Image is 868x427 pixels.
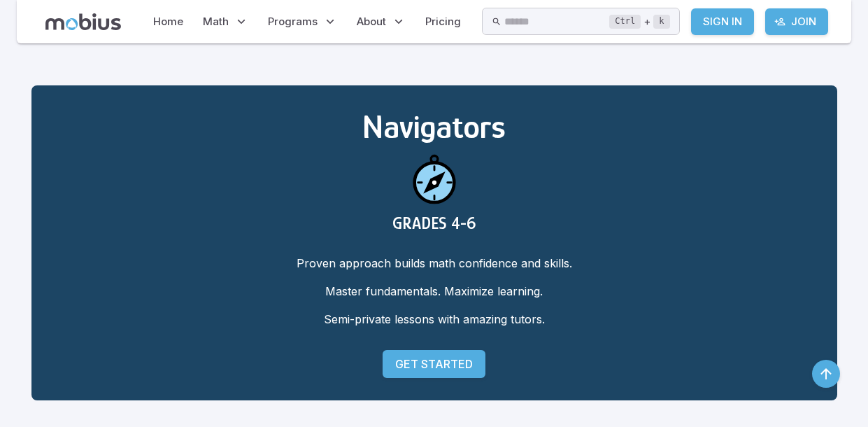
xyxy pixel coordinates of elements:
[149,6,187,38] a: Home
[395,356,473,372] p: Get Started
[54,255,815,272] p: Proven approach builds math confidence and skills.
[691,8,754,35] a: Sign In
[653,15,669,29] kbd: k
[203,14,229,29] span: Math
[54,108,815,146] h2: Navigators
[54,311,815,328] p: Semi-private lessons with amazing tutors.
[54,283,815,300] p: Master fundamentals. Maximize learning.
[609,13,669,30] div: +
[383,350,485,378] a: Get Started
[54,213,815,232] h3: GRADES 4-6
[357,14,386,29] span: About
[421,6,465,38] a: Pricing
[765,8,828,35] a: Join
[609,15,641,29] kbd: Ctrl
[268,14,318,29] span: Programs
[401,146,468,213] img: navigators icon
